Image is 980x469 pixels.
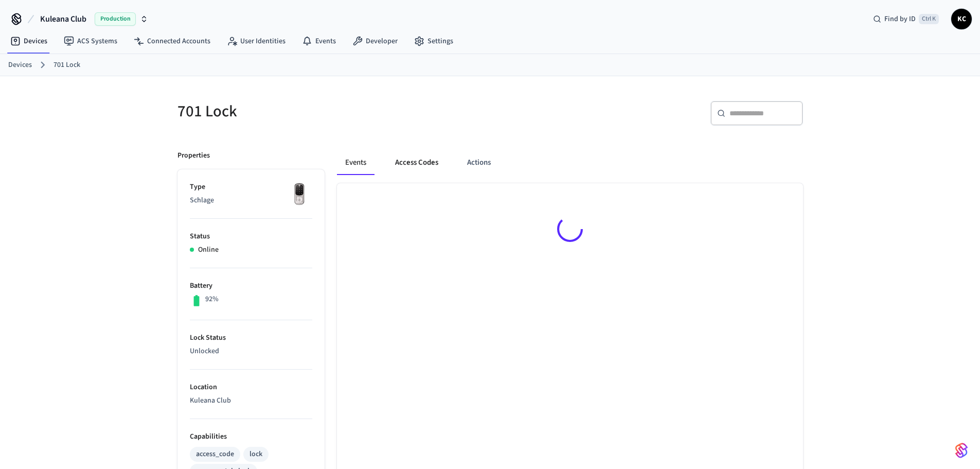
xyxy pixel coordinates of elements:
a: ACS Systems [56,32,126,50]
div: Find by IDCtrl K [865,10,947,28]
div: lock [250,449,262,460]
p: Battery [190,281,312,291]
span: KC [952,10,971,28]
p: Location [190,382,312,393]
p: Status [190,231,312,242]
a: Connected Accounts [126,32,219,50]
a: Devices [8,60,32,71]
p: Schlage [190,195,312,206]
p: Capabilities [190,431,312,442]
button: Events [337,150,375,175]
a: 701 Lock [54,60,80,71]
img: Yale Assure Touchscreen Wifi Smart Lock, Satin Nickel, Front [287,182,312,207]
img: SeamLogoGradient.69752ec5.svg [955,442,968,459]
a: Events [294,32,344,50]
a: Settings [406,32,461,50]
a: Devices [2,32,56,50]
p: Lock Status [190,333,312,343]
button: Access Codes [387,150,447,175]
h5: 701 Lock [177,101,484,122]
button: KC [951,9,972,29]
p: Kuleana Club [190,395,312,406]
span: Kuleana Club [40,13,86,25]
div: access_code [196,449,234,460]
div: ant example [337,150,803,175]
p: 92% [205,294,219,305]
p: Unlocked [190,346,312,357]
a: User Identities [219,32,294,50]
span: Find by ID [884,14,916,24]
p: Type [190,182,312,193]
p: Online [198,245,219,255]
p: Properties [177,150,210,161]
span: Production [95,12,136,26]
span: Ctrl K [919,14,939,24]
button: Actions [459,150,499,175]
a: Developer [344,32,406,50]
